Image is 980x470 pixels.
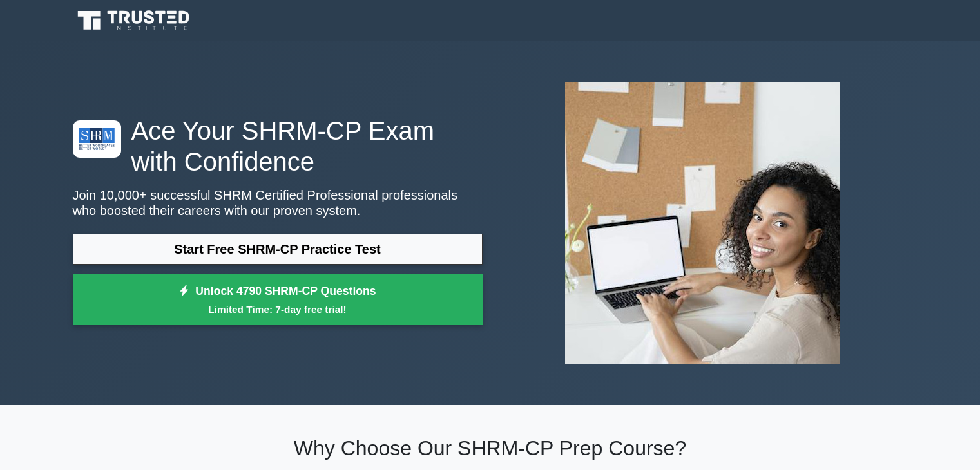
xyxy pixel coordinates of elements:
h1: Ace Your SHRM-CP Exam with Confidence [73,115,483,177]
a: Unlock 4790 SHRM-CP QuestionsLimited Time: 7-day free trial! [73,274,483,326]
a: Start Free SHRM-CP Practice Test [73,234,483,265]
h2: Why Choose Our SHRM-CP Prep Course? [73,436,908,460]
p: Join 10,000+ successful SHRM Certified Professional professionals who boosted their careers with ... [73,187,483,218]
small: Limited Time: 7-day free trial! [89,302,466,317]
